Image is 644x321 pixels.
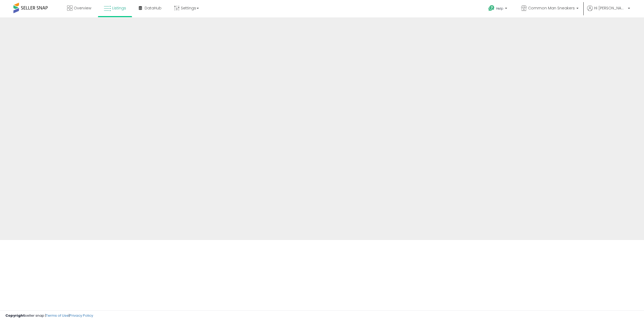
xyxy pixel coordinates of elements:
a: Help [484,1,513,17]
span: DataHub [145,5,162,11]
span: Hi [PERSON_NAME] [594,5,626,11]
span: Listings [112,5,126,11]
span: Common Man Sneakers [528,5,575,11]
a: Hi [PERSON_NAME] [587,5,630,17]
i: Get Help [488,5,495,12]
span: Help [496,6,503,11]
span: Overview [74,5,91,11]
